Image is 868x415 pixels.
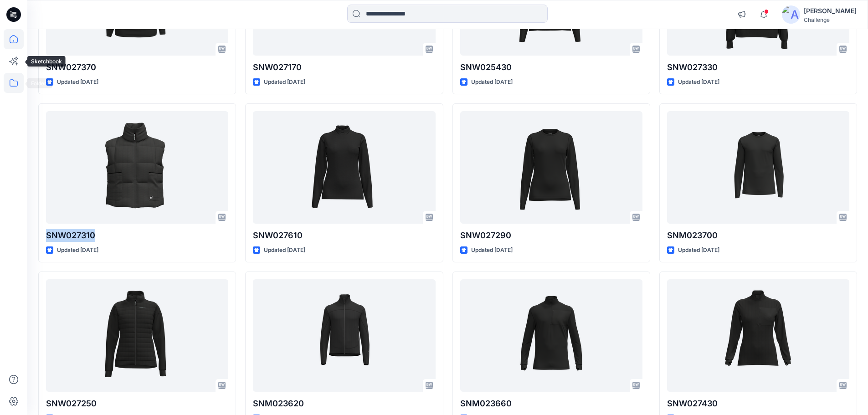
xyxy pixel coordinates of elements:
a: SNM023660 [460,279,642,392]
p: SNW027170 [253,61,435,74]
p: SNW027290 [460,229,642,242]
p: Updated [DATE] [264,77,305,87]
div: [PERSON_NAME] [804,5,857,16]
p: SNM023620 [253,397,435,410]
p: SNW027610 [253,229,435,242]
p: Updated [DATE] [678,246,719,255]
p: Updated [DATE] [471,246,513,255]
p: Updated [DATE] [678,77,719,87]
a: SNW027250 [46,279,228,392]
p: Updated [DATE] [57,77,98,87]
p: SNW027250 [46,397,228,410]
p: SNW027430 [667,397,849,410]
p: SNW027330 [667,61,849,74]
img: avatar [782,5,800,24]
a: SNM023620 [253,279,435,392]
p: SNW027310 [46,229,228,242]
p: Updated [DATE] [264,246,305,255]
p: SNM023700 [667,229,849,242]
div: Challenge [804,16,857,23]
a: SNW027430 [667,279,849,392]
p: SNM023660 [460,397,642,410]
p: Updated [DATE] [471,77,513,87]
p: SNW025430 [460,61,642,74]
a: SNW027310 [46,111,228,224]
a: SNM023700 [667,111,849,224]
p: Updated [DATE] [57,246,98,255]
p: SNW027370 [46,61,228,74]
a: SNW027290 [460,111,642,224]
a: SNW027610 [253,111,435,224]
